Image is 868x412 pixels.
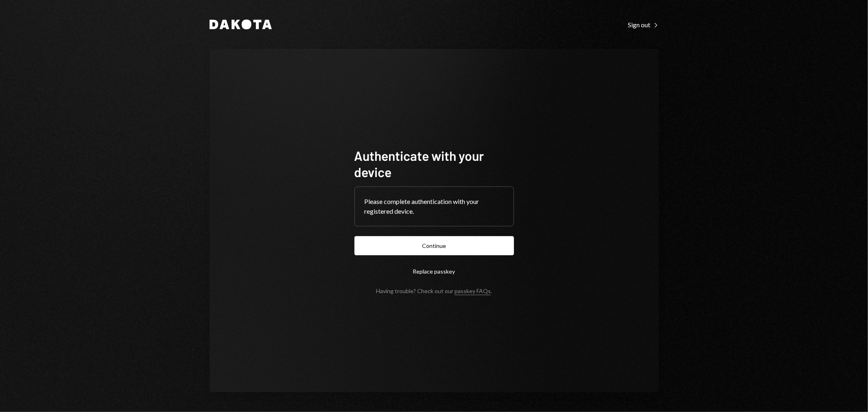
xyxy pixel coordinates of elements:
[354,262,514,281] button: Replace passkey
[455,287,491,295] a: passkey FAQs
[628,20,659,29] a: Sign out
[354,236,514,255] button: Continue
[376,287,492,294] div: Having trouble? Check out our .
[365,197,504,216] div: Please complete authentication with your registered device.
[628,21,659,29] div: Sign out
[354,147,514,180] h1: Authenticate with your device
